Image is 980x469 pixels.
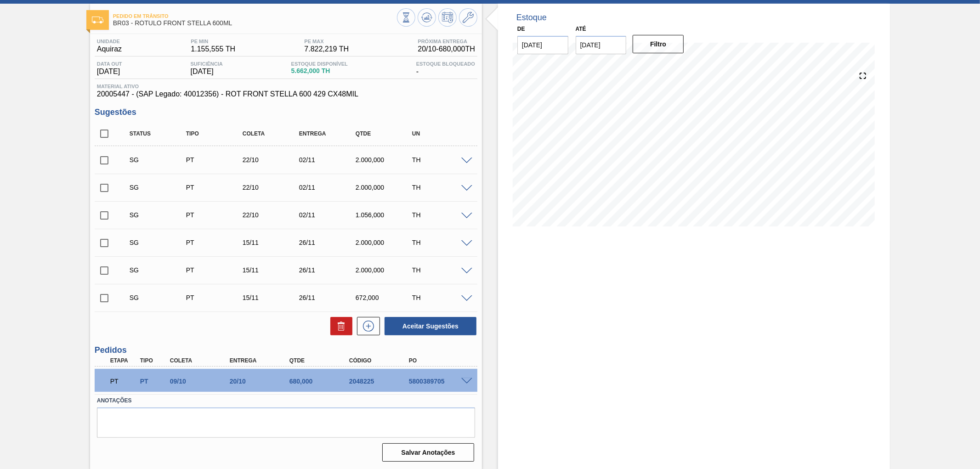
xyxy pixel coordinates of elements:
div: Tipo [184,130,247,137]
span: [DATE] [191,68,223,76]
input: dd/mm/yyyy [517,36,568,54]
div: Tipo [138,357,170,364]
div: 02/11/2025 [297,184,360,191]
span: Unidade [97,39,122,44]
span: Próxima Entrega [418,39,475,44]
div: Sugestão Criada [127,266,191,274]
button: Aceitar Sugestões [385,317,476,335]
label: De [517,26,525,32]
span: Suficiência [191,61,223,67]
button: Programar Estoque [438,8,457,27]
div: 02/11/2025 [297,156,360,164]
div: 672,000 [353,294,417,301]
div: Sugestão Criada [127,156,191,164]
div: 2.000,000 [353,266,417,274]
div: TH [410,156,473,164]
div: 2048225 [347,378,414,385]
div: Pedido de Transferência [184,294,247,301]
label: Até [576,26,586,32]
button: Visão Geral dos Estoques [397,8,415,27]
div: Pedido em Trânsito [108,371,140,391]
div: 26/11/2025 [297,239,360,246]
button: Salvar Anotações [382,443,474,462]
div: 1.056,000 [353,211,417,219]
span: Material ativo [97,84,475,89]
div: TH [410,184,473,191]
div: 02/11/2025 [297,211,360,219]
span: Pedido em Trânsito [113,13,397,19]
div: TH [410,266,473,274]
div: Status [127,130,191,137]
p: PT [110,378,137,385]
div: Código [347,357,414,364]
div: - [414,61,477,76]
div: 680,000 [287,378,355,385]
div: 26/11/2025 [297,294,360,301]
div: Aceitar Sugestões [380,316,477,336]
div: Nova sugestão [352,317,380,335]
div: Coleta [240,130,304,137]
div: 22/10/2025 [240,156,304,164]
div: 2.000,000 [353,156,417,164]
div: 22/10/2025 [240,211,304,219]
span: Estoque Bloqueado [416,61,475,67]
div: Qtde [287,357,355,364]
div: Sugestão Criada [127,211,191,219]
div: Pedido de Transferência [184,239,247,246]
div: Sugestão Criada [127,184,191,191]
span: PE MAX [304,39,349,44]
label: Anotações [97,394,475,407]
div: Pedido de Transferência [184,184,247,191]
div: 5800389705 [407,378,474,385]
button: Filtro [633,35,684,53]
div: 15/11/2025 [240,239,304,246]
span: Aquiraz [97,45,122,53]
div: Entrega [297,130,360,137]
img: Ícone [92,17,103,23]
div: 15/11/2025 [240,266,304,274]
div: Pedido de Transferência [138,378,170,385]
span: Estoque Disponível [291,61,348,67]
span: PE MIN [191,39,235,44]
span: [DATE] [97,68,122,76]
div: Coleta [168,357,235,364]
div: Excluir Sugestões [326,317,352,335]
div: Qtde [353,130,417,137]
span: 7.822,219 TH [304,45,349,53]
div: UN [410,130,473,137]
div: 2.000,000 [353,239,417,246]
div: 15/11/2025 [240,294,304,301]
div: 20/10/2025 [227,378,295,385]
div: Sugestão Criada [127,294,191,301]
span: 20005447 - (SAP Legado: 40012356) - ROT FRONT STELLA 600 429 CX48MIL [97,90,475,98]
h3: Sugestões [95,107,477,117]
div: Pedido de Transferência [184,266,247,274]
div: 26/11/2025 [297,266,360,274]
span: 5.662,000 TH [291,68,348,74]
button: Atualizar Gráfico [418,8,436,27]
div: TH [410,239,473,246]
div: Entrega [227,357,295,364]
div: Estoque [516,13,547,23]
div: TH [410,211,473,219]
span: 1.155,555 TH [191,45,235,53]
div: Etapa [108,357,140,364]
input: dd/mm/yyyy [576,36,627,54]
span: 20/10 - 680,000 TH [418,45,475,53]
span: Data out [97,61,122,67]
div: Pedido de Transferência [184,156,247,164]
div: 09/10/2025 [168,378,235,385]
div: 2.000,000 [353,184,417,191]
div: Sugestão Criada [127,239,191,246]
div: PO [407,357,474,364]
h3: Pedidos [95,345,477,355]
div: Pedido de Transferência [184,211,247,219]
button: Ir ao Master Data / Geral [459,8,477,27]
div: TH [410,294,473,301]
span: BR03 - RÓTULO FRONT STELLA 600ML [113,20,397,27]
div: 22/10/2025 [240,184,304,191]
